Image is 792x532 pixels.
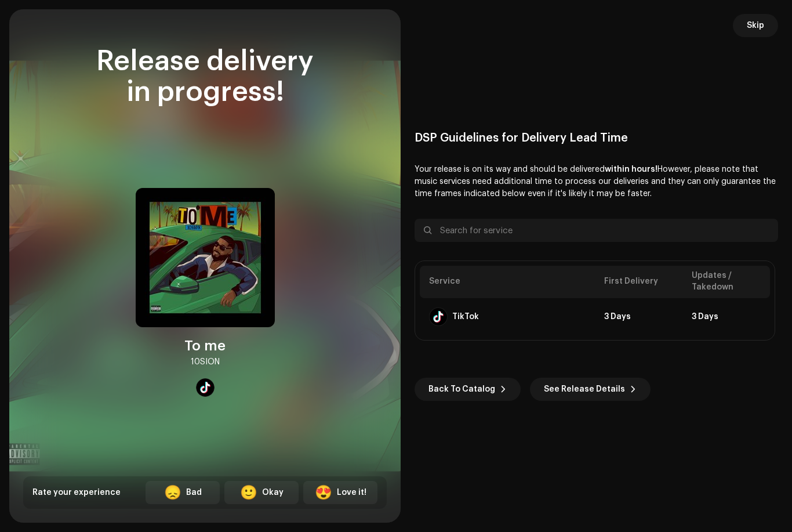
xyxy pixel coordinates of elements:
[733,14,778,37] button: Skip
[32,488,121,497] span: Rate your experience
[136,188,275,327] img: 93d6728d-1749-4047-94bc-2a22df865b02
[415,164,778,200] p: Your release is on its way and should be delivered However, please note that music services need ...
[262,487,284,499] div: Okay
[544,378,625,401] span: See Release Details
[337,487,366,499] div: Love it!
[164,486,181,500] div: 😞
[315,486,332,500] div: 😍
[595,266,682,298] th: First Delivery
[191,355,220,369] div: 10SION
[747,14,764,37] span: Skip
[452,312,479,321] div: TikTok
[415,131,778,145] div: DSP Guidelines for Delivery Lead Time
[420,266,595,298] th: Service
[240,486,257,500] div: 🙂
[23,46,387,108] div: Release delivery in progress!
[530,378,651,401] button: See Release Details
[595,298,682,335] td: 3 Days
[605,165,657,173] b: within hours!
[186,487,202,499] div: Bad
[415,378,521,401] button: Back To Catalog
[415,219,778,242] input: Search for service
[682,298,770,335] td: 3 Days
[682,266,770,298] th: Updates / Takedown
[428,378,495,401] span: Back To Catalog
[184,336,226,355] div: To me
